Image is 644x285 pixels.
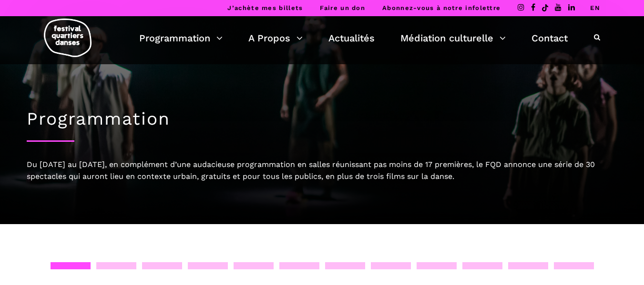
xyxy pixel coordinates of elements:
[320,4,365,11] a: Faire un don
[532,30,568,46] a: Contact
[44,19,92,57] img: logo-fqd-med
[248,30,303,46] a: A Propos
[328,30,375,46] a: Actualités
[139,30,223,46] a: Programmation
[227,4,303,11] a: J’achète mes billets
[27,158,618,183] div: Du [DATE] au [DATE], en complément d’une audacieuse programmation en salles réunissant pas moins ...
[400,30,506,46] a: Médiation culturelle
[590,4,600,11] a: EN
[27,108,618,129] h1: Programmation
[382,4,501,11] a: Abonnez-vous à notre infolettre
